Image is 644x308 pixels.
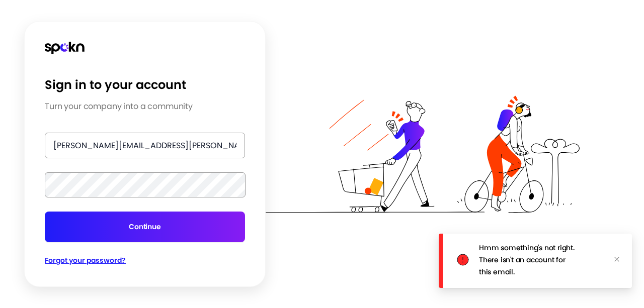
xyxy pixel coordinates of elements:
[45,100,193,113] p: Turn your company into a community
[45,78,186,92] h2: Sign in to your account
[614,256,620,262] span: close
[45,255,126,265] span: Forgot your password?
[479,243,575,277] p: Hmm something's not right. There isn't an account for this email.
[45,133,245,158] input: Enter work email
[45,212,245,242] button: Continue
